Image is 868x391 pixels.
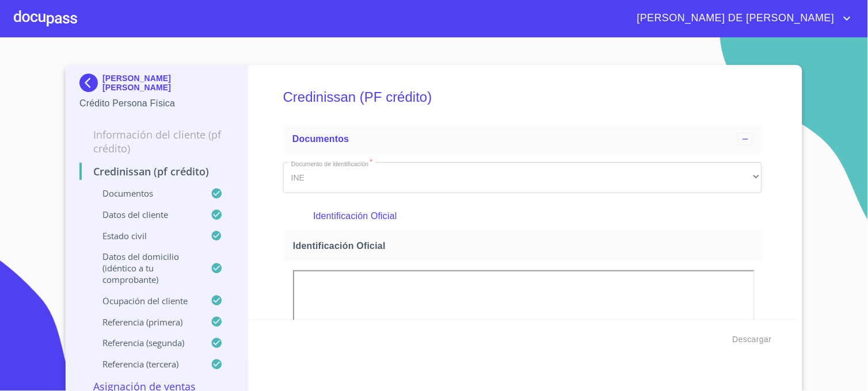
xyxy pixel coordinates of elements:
span: Identificación Oficial [293,240,757,252]
span: Descargar [733,332,772,347]
img: Docupass spot blue [79,74,102,92]
p: Estado Civil [79,230,211,241]
div: [PERSON_NAME] [PERSON_NAME] [79,74,234,97]
p: Identificación Oficial [313,209,732,223]
p: Datos del domicilio (idéntico a tu comprobante) [79,251,211,285]
p: Crédito Persona Física [79,97,234,110]
p: Documentos [79,187,211,199]
p: Referencia (tercera) [79,358,211,370]
p: Información del cliente (PF crédito) [79,128,234,155]
button: account of current user [629,9,854,28]
p: [PERSON_NAME] [PERSON_NAME] [102,74,234,92]
p: Referencia (primera) [79,316,211,328]
span: [PERSON_NAME] DE [PERSON_NAME] [629,9,840,28]
button: Descargar [728,329,776,350]
p: Ocupación del Cliente [79,295,211,306]
div: INE [283,162,762,193]
p: Referencia (segunda) [79,337,211,348]
p: Datos del cliente [79,209,211,220]
p: Credinissan (PF crédito) [79,164,234,178]
h5: Credinissan (PF crédito) [283,74,762,121]
div: Documentos [283,125,762,153]
span: Documentos [292,134,349,144]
